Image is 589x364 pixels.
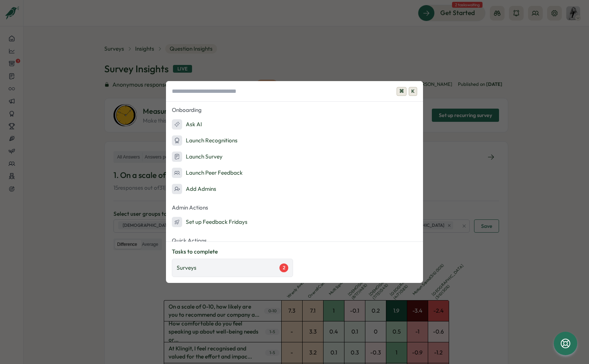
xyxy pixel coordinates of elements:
p: Surveys [177,264,196,272]
div: Launch Survey [172,152,223,162]
div: Ask AI [172,119,202,130]
div: Launch Peer Feedback [172,168,243,178]
span: K [409,87,417,96]
div: Set up Feedback Fridays [172,217,247,227]
p: Admin Actions [166,202,423,213]
p: Quick Actions [166,235,423,246]
button: Launch Survey [166,149,423,164]
button: Launch Recognitions [166,133,423,148]
div: Add Admins [172,184,216,194]
div: 2 [279,263,288,272]
button: Set up Feedback Fridays [166,215,423,229]
button: Add Admins [166,182,423,196]
button: Launch Peer Feedback [166,165,423,180]
p: Tasks to complete [172,248,417,256]
button: Ask AI [166,117,423,132]
p: Onboarding [166,105,423,116]
div: Launch Recognitions [172,135,238,146]
span: ⌘ [397,87,406,96]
